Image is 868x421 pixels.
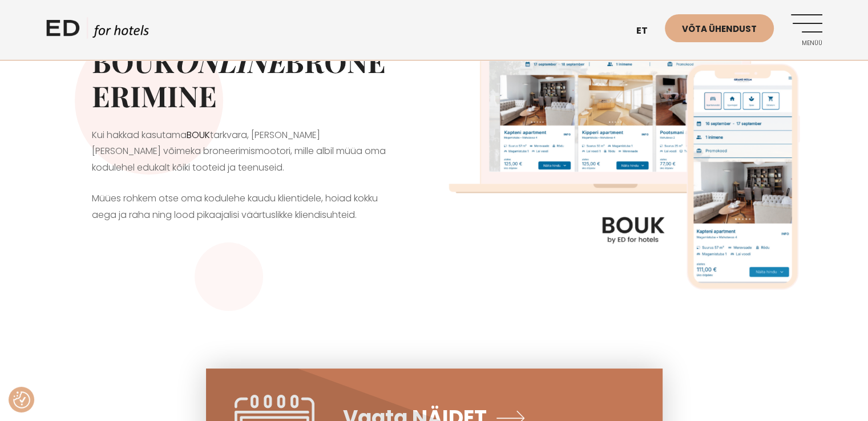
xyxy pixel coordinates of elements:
a: ED HOTELS [46,17,149,46]
a: Menüü [791,14,822,46]
a: BOUK [187,128,210,141]
p: Kui hakkad kasutama tarkvara, [PERSON_NAME] [PERSON_NAME] võimeka broneerimismootori, mille albil... [92,127,389,176]
img: Revisit consent button [13,391,30,408]
h2: BOUK broneerimine [92,44,389,113]
button: Nõusolekueelistused [13,391,30,408]
a: Võta ühendust [665,14,774,42]
em: ONLINE [174,42,285,80]
a: et [631,17,665,45]
span: Menüü [791,40,822,47]
p: Müües rohkem otse oma kodulehe kaudu klientidele, hoiad kokku aega ja raha ning lood pikaajalisi ... [92,191,389,224]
